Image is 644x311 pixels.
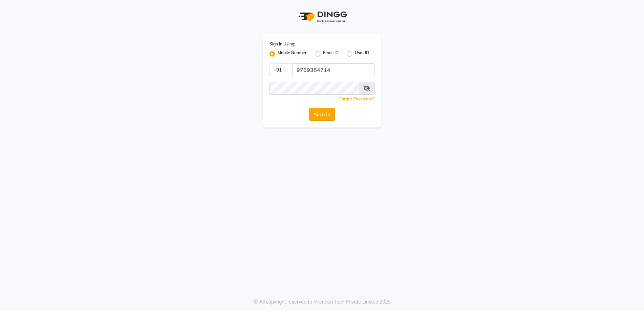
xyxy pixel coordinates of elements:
input: Username [292,63,375,76]
img: logo1.svg [295,7,349,27]
a: Forgot Password? [339,96,375,101]
label: Email ID [323,50,339,58]
label: User ID [355,50,369,58]
input: Username [269,82,359,95]
button: Sign In [309,108,335,121]
label: Mobile Number [278,50,307,58]
label: Sign In Using: [269,41,295,47]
